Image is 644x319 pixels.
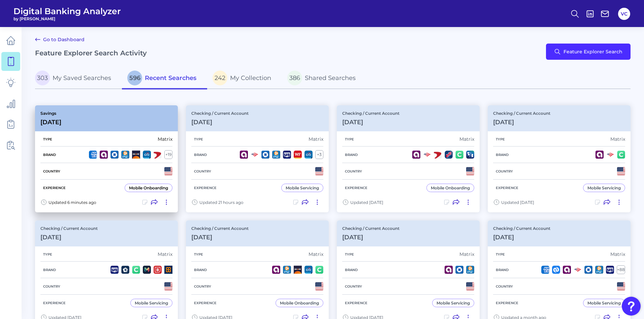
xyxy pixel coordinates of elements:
[493,169,516,174] h5: Country
[342,234,399,241] h3: [DATE]
[191,169,214,174] h5: Country
[622,297,641,316] button: Open Resource Center
[191,137,206,141] h5: Type
[342,301,370,305] h5: Experience
[145,74,196,82] span: Recent Searches
[342,226,399,231] p: Checking / Current Account
[40,111,61,116] p: Savings
[342,268,360,272] h5: Brand
[35,105,178,212] a: Savings[DATE]TypeMatrixBrand+19CountryExperienceMobile OnboardingUpdated 6 minutes ago
[342,153,360,157] h5: Brand
[35,49,147,57] h2: Feature Explorer Search Activity
[315,150,323,159] div: + 3
[40,252,55,257] h5: Type
[493,226,550,231] p: Checking / Current Account
[35,35,85,44] a: Go to Dashboard
[431,185,470,190] div: Mobile Onboarding
[610,136,625,142] div: Matrix
[40,284,63,289] h5: Country
[493,153,511,157] h5: Brand
[191,118,249,126] h3: [DATE]
[563,49,622,54] span: Feature Explorer Search
[191,226,249,231] p: Checking / Current Account
[207,68,282,89] a: 242My Collection
[191,186,219,190] h5: Experience
[164,150,172,159] div: + 19
[199,200,244,205] span: Updated 21 hours ago
[342,186,370,190] h5: Experience
[493,234,550,241] h3: [DATE]
[350,200,383,205] span: Updated [DATE]
[40,268,59,272] h5: Brand
[493,186,521,190] h5: Experience
[213,71,227,85] span: 242
[282,68,366,89] a: 386Shared Searches
[459,136,474,142] div: Matrix
[158,251,172,257] div: Matrix
[546,44,631,60] button: Feature Explorer Search
[617,265,625,274] div: + 88
[53,74,111,82] span: My Saved Searches
[13,16,121,21] span: by [PERSON_NAME]
[493,111,550,116] p: Checking / Current Account
[191,234,249,241] h3: [DATE]
[35,68,122,89] a: 303My Saved Searches
[309,136,323,142] div: Matrix
[342,169,365,174] h5: Country
[135,300,168,305] div: Mobile Servicing
[493,268,511,272] h5: Brand
[342,118,399,126] h3: [DATE]
[186,105,329,212] a: Checking / Current Account[DATE]TypeMatrixBrand+3CountryExperienceMobile ServicingUpdated 21 hour...
[40,169,63,174] h5: Country
[287,71,302,85] span: 386
[587,300,621,305] div: Mobile Servicing
[342,111,399,116] p: Checking / Current Account
[493,252,508,257] h5: Type
[191,301,219,305] h5: Experience
[618,8,630,20] button: VC
[191,284,214,289] h5: Country
[342,137,357,141] h5: Type
[40,137,55,141] h5: Type
[493,301,521,305] h5: Experience
[309,251,323,257] div: Matrix
[122,68,207,89] a: 596Recent Searches
[587,185,621,190] div: Mobile Servicing
[342,284,365,289] h5: Country
[127,71,142,85] span: 596
[191,268,210,272] h5: Brand
[40,186,68,190] h5: Experience
[129,185,168,190] div: Mobile Onboarding
[437,300,470,305] div: Mobile Servicing
[40,153,59,157] h5: Brand
[191,153,210,157] h5: Brand
[493,137,508,141] h5: Type
[40,234,98,241] h3: [DATE]
[501,200,534,205] span: Updated [DATE]
[13,6,121,16] span: Digital Banking Analyzer
[488,105,631,212] a: Checking / Current Account[DATE]TypeMatrixBrandCountryExperienceMobile ServicingUpdated [DATE]
[337,105,480,212] a: Checking / Current Account[DATE]TypeMatrixBrandCountryExperienceMobile OnboardingUpdated [DATE]
[305,74,356,82] span: Shared Searches
[342,252,357,257] h5: Type
[286,185,319,190] div: Mobile Servicing
[40,301,68,305] h5: Experience
[459,251,474,257] div: Matrix
[280,300,319,305] div: Mobile Onboarding
[158,136,172,142] div: Matrix
[493,118,550,126] h3: [DATE]
[49,200,96,205] span: Updated 6 minutes ago
[35,71,50,85] span: 303
[493,284,516,289] h5: Country
[191,111,249,116] p: Checking / Current Account
[610,251,625,257] div: Matrix
[40,226,98,231] p: Checking / Current Account
[230,74,271,82] span: My Collection
[40,118,61,126] h3: [DATE]
[191,252,206,257] h5: Type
